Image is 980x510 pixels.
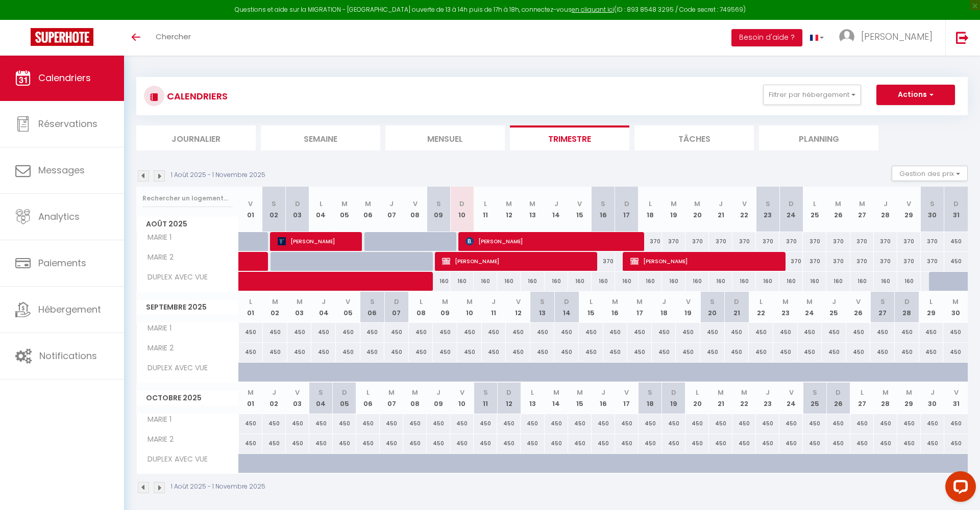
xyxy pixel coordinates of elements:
li: Planning [759,125,878,150]
th: 27 [850,187,874,232]
abbr: M [248,388,254,397]
span: DUPLEX AVEC VUE [138,363,210,374]
p: 1 Août 2025 - 1 Novembre 2025 [171,170,265,180]
abbr: J [322,297,326,307]
span: [PERSON_NAME] [278,232,356,251]
div: 370 [921,232,944,251]
div: 450 [384,343,409,362]
abbr: M [297,297,303,307]
div: 450 [506,343,530,362]
th: 14 [554,292,579,323]
span: [PERSON_NAME] [630,251,779,271]
abbr: L [649,199,652,209]
div: 450 [700,343,725,362]
th: 18 [639,382,662,414]
abbr: M [694,199,700,209]
div: 450 [457,343,482,362]
div: 450 [725,323,749,342]
th: 21 [725,292,749,323]
th: 04 [309,187,333,232]
div: 450 [773,343,798,362]
th: 20 [685,382,709,414]
a: en cliquant ici [572,5,614,14]
span: Réservations [38,117,97,130]
abbr: D [904,297,910,307]
li: Semaine [261,125,380,150]
abbr: J [832,297,836,307]
th: 15 [568,382,592,414]
th: 19 [676,292,700,323]
abbr: D [394,297,399,307]
abbr: L [249,297,252,307]
div: 450 [554,323,579,342]
abbr: M [671,199,677,209]
div: 450 [263,343,287,362]
th: 09 [427,187,450,232]
abbr: J [662,297,666,307]
div: 450 [773,323,798,342]
th: 05 [333,187,356,232]
abbr: S [370,297,375,307]
div: 450 [433,323,457,342]
div: 370 [592,252,615,271]
div: 160 [497,272,521,291]
span: MARIE 1 [138,232,177,243]
div: 450 [603,323,628,342]
th: 07 [380,187,403,232]
th: 17 [627,292,652,323]
div: 450 [919,323,944,342]
div: 450 [822,323,846,342]
th: 12 [497,187,521,232]
div: 160 [592,272,615,291]
button: Open LiveChat chat widget [8,4,39,35]
th: 30 [943,292,968,323]
div: 450 [895,343,919,362]
th: 14 [545,187,568,232]
div: 450 [579,323,603,342]
div: 450 [360,343,385,362]
div: 160 [450,272,474,291]
th: 01 [239,292,263,323]
span: Messages [38,164,85,176]
div: 160 [662,272,685,291]
th: 06 [356,187,380,232]
div: 450 [895,323,919,342]
div: 450 [846,343,871,362]
abbr: V [516,297,521,307]
th: 16 [592,187,615,232]
div: 450 [263,323,287,342]
div: 450 [798,343,822,362]
th: 10 [457,292,482,323]
span: Chercher [156,31,191,42]
th: 02 [262,187,286,232]
th: 17 [615,187,639,232]
div: 450 [506,323,530,342]
abbr: M [467,297,473,307]
th: 03 [286,382,309,414]
th: 11 [474,187,497,232]
div: 450 [749,343,773,362]
th: 24 [779,187,803,232]
li: Tâches [634,125,754,150]
div: 450 [676,323,700,342]
th: 22 [732,382,756,414]
th: 13 [521,187,544,232]
span: MARIE 2 [138,252,177,263]
abbr: V [686,297,691,307]
th: 05 [336,292,360,323]
th: 13 [530,292,555,323]
th: 16 [592,382,615,414]
th: 24 [798,292,822,323]
th: 02 [262,382,286,414]
div: 450 [943,343,968,362]
th: 07 [380,382,403,414]
abbr: V [906,199,911,209]
div: 160 [521,272,544,291]
img: ... [839,29,854,44]
div: 160 [803,272,826,291]
span: [PERSON_NAME] [465,232,638,251]
div: 450 [725,343,749,362]
abbr: L [420,297,423,307]
abbr: M [272,297,278,307]
abbr: M [859,199,865,209]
